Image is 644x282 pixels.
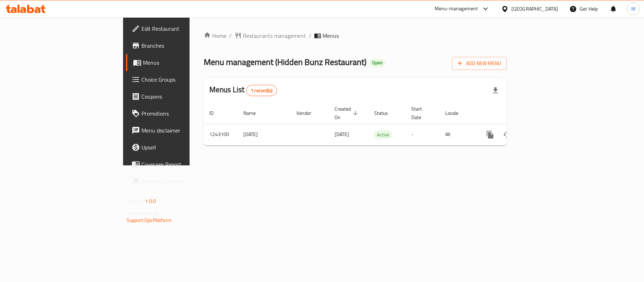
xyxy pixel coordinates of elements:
button: Add New Menu [452,57,507,70]
a: Upsell [126,139,231,156]
span: Locale [445,109,468,117]
li: / [309,31,311,40]
span: Add New Menu [458,59,501,68]
span: Edit Restaurant [141,24,225,33]
span: Menu management ( Hidden Bunz Restaurant ) [204,54,366,70]
span: Version: [127,196,144,206]
a: Promotions [126,105,231,122]
span: Promotions [141,109,225,118]
span: M [631,5,636,13]
span: [DATE] [335,130,349,139]
a: Menus [126,54,231,71]
a: Edit Restaurant [126,20,231,37]
a: Coupons [126,88,231,105]
td: - [406,124,440,145]
div: Open [369,59,385,67]
div: Total records count [246,85,277,96]
span: Status [374,109,397,117]
span: Start Date [411,105,431,122]
span: Name [243,109,265,117]
span: Menus [143,58,225,67]
span: Open [369,60,385,66]
span: ID [209,109,223,117]
td: All [440,124,476,145]
button: more [482,126,499,143]
span: Restaurants management [243,31,306,40]
span: Vendor [296,109,320,117]
span: Upsell [141,143,225,152]
span: Choice Groups [141,75,225,84]
span: Menus [323,31,339,40]
button: Change Status [499,126,516,143]
a: Grocery Checklist [126,173,231,190]
a: Branches [126,37,231,54]
a: Restaurants management [234,31,306,40]
div: Menu-management [435,5,478,13]
span: Get support on: [127,208,159,218]
span: Menu disclaimer [141,126,225,135]
span: Coverage Report [141,160,225,169]
a: Choice Groups [126,71,231,88]
div: Active [374,130,392,139]
span: Created On [335,105,360,122]
a: Support.OpsPlatform [127,216,172,225]
th: Actions [476,102,555,124]
span: 1 record(s) [246,87,277,94]
span: 1.0.0 [145,196,156,206]
table: enhanced table [204,102,555,146]
a: Menu disclaimer [126,122,231,139]
span: Active [374,131,392,139]
h2: Menus List [209,84,277,96]
span: Grocery Checklist [141,177,225,186]
td: [DATE] [238,124,291,145]
div: Export file [487,82,504,99]
nav: breadcrumb [204,31,507,40]
span: Coupons [141,92,225,101]
div: [GEOGRAPHIC_DATA] [511,5,558,13]
a: Coverage Report [126,156,231,173]
span: Branches [141,41,225,50]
